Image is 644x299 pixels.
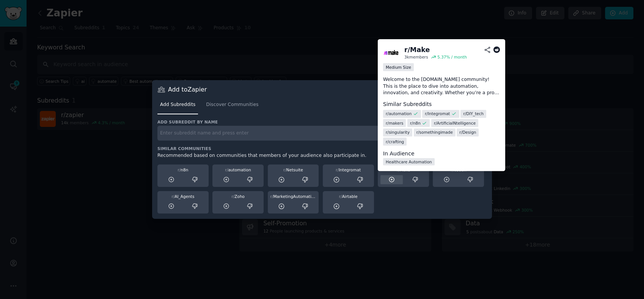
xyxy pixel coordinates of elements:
[386,120,403,126] span: r/ makers
[215,167,261,172] div: automation
[434,120,476,126] span: r/ ArtificialNtelligence
[325,167,371,172] div: Integromat
[383,44,399,60] img: Make
[410,120,421,126] span: r/ n8n
[160,167,206,172] div: n8n
[206,101,258,108] span: Discover Communities
[157,152,487,159] div: Recommended based on communities that members of your audience also participate in.
[463,111,484,116] span: r/ DIY_tech
[437,54,467,60] div: 5.37 % / month
[459,130,476,135] span: r/ Design
[386,130,410,135] span: r/ singularity
[177,168,181,172] span: r/
[215,194,261,199] div: Zoho
[270,167,316,172] div: Netsuite
[404,54,428,60] div: 3k members
[157,146,487,151] h3: Similar Communities
[450,168,453,172] span: r/
[270,194,273,199] span: r/
[157,99,198,114] a: Add Subreddits
[157,119,487,125] h3: Add subreddit by name
[425,111,450,116] span: r/ Integromat
[160,101,195,108] span: Add Subreddits
[383,150,500,158] dt: In Audience
[157,126,487,141] input: Enter subreddit name and press enter
[160,194,206,199] div: AI_Agents
[168,85,207,93] h3: Add to Zapier
[283,168,286,172] span: r/
[336,168,339,172] span: r/
[397,168,400,172] span: r/
[225,168,228,172] span: r/
[386,139,404,144] span: r/ crafting
[203,99,261,114] a: Discover Communities
[383,100,500,108] dt: Similar Subreddits
[383,76,500,97] p: Welcome to the [DOMAIN_NAME] community! This is the place to dive into automation, innovation, an...
[270,194,316,199] div: MarketingAutomation
[325,194,371,199] div: Airtable
[231,194,234,199] span: r/
[383,158,435,165] a: Healthcare Automation
[171,194,174,199] span: r/
[339,194,342,199] span: r/
[416,130,453,135] span: r/ somethingimade
[386,111,412,116] span: r/ automation
[383,63,414,71] div: Medium Size
[404,45,430,55] div: r/ Make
